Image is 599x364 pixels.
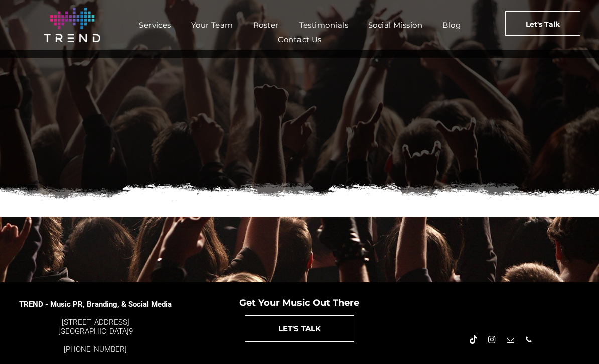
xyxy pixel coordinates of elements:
a: Social Mission [358,18,432,32]
a: Services [129,18,181,32]
a: Testimonials [289,18,358,32]
a: [STREET_ADDRESS][GEOGRAPHIC_DATA] [58,318,129,336]
span: Get Your Music Out There [239,297,359,308]
a: Your Team [181,18,243,32]
img: logo [44,8,100,42]
div: 9 [19,318,172,336]
span: LET'S TALK [278,316,321,341]
a: [PHONE_NUMBER] [64,345,127,354]
span: Let's Talk [526,12,560,37]
a: phone [523,334,534,348]
font: [STREET_ADDRESS] [GEOGRAPHIC_DATA] [58,318,129,336]
a: LET'S TALK [245,315,354,342]
a: Let's Talk [505,11,580,36]
a: Roster [243,18,289,32]
a: Tiktok [468,334,479,348]
span: TREND - Music PR, Branding, & Social Media [19,300,172,309]
a: Blog [432,18,471,32]
a: instagram [486,334,497,348]
a: email [505,334,516,348]
a: Contact Us [268,32,332,47]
